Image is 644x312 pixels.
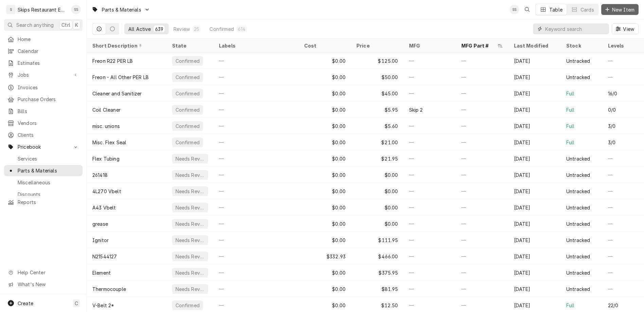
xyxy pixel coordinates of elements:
[214,134,299,150] div: —
[299,102,351,118] div: $0.00
[4,197,82,208] a: Reports
[4,165,82,176] a: Parts & Materials
[92,253,117,260] div: N21544127
[18,300,33,306] span: Create
[404,232,456,248] div: —
[175,57,200,65] div: Confirmed
[18,71,69,78] span: Jobs
[351,199,404,216] div: $0.00
[18,167,79,174] span: Parts & Materials
[608,90,618,97] div: 16/0
[219,42,293,49] div: Labels
[611,6,636,13] span: New Item
[566,302,575,309] div: Full
[509,53,561,69] div: [DATE]
[4,57,82,69] a: Estimates
[175,253,206,260] div: Needs Review
[304,42,345,49] div: Cost
[509,118,561,134] div: [DATE]
[6,5,16,14] div: S
[4,34,82,45] a: Home
[18,199,79,206] span: Reports
[409,106,423,113] div: Skip 2
[18,179,79,186] span: Miscellaneous
[404,69,456,85] div: —
[299,69,351,85] div: $0.00
[351,216,404,232] div: $0.00
[4,45,82,57] a: Calendar
[409,42,449,49] div: MFG
[351,281,404,297] div: $81.95
[456,183,509,199] div: —
[175,204,206,211] div: Needs Review
[18,108,79,115] span: Bills
[509,85,561,102] div: [DATE]
[92,269,111,276] div: Element
[404,199,456,216] div: —
[351,102,404,118] div: $5.95
[299,183,351,199] div: $0.00
[92,302,114,309] div: V-Belt 2*
[18,59,79,67] span: Estimates
[456,199,509,216] div: —
[509,167,561,183] div: [DATE]
[175,171,206,179] div: Needs Review
[299,150,351,167] div: $0.00
[351,232,404,248] div: $111.95
[566,188,590,195] div: Untracked
[509,134,561,150] div: [DATE]
[356,42,397,49] div: Price
[18,48,79,55] span: Calendar
[4,19,82,31] button: Search anythingCtrlK
[92,188,121,195] div: 4L270 Vbelt
[214,150,299,167] div: —
[18,269,78,276] span: Help Center
[194,25,199,33] div: 25
[61,21,70,29] span: Ctrl
[18,36,79,43] span: Home
[214,85,299,102] div: —
[351,53,404,69] div: $125.00
[175,237,206,244] div: Needs Review
[566,90,575,97] div: Full
[404,167,456,183] div: —
[456,150,509,167] div: —
[299,118,351,134] div: $0.00
[4,153,82,164] a: Services
[566,106,575,113] div: Full
[404,264,456,281] div: —
[351,134,404,150] div: $21.00
[404,134,456,150] div: —
[509,248,561,264] div: [DATE]
[510,5,519,14] div: Shan Skipper's Avatar
[4,69,82,80] a: Go to Jobs
[89,4,153,15] a: Go to Parts & Materials
[299,167,351,183] div: $0.00
[71,5,81,14] div: SS
[608,42,638,49] div: Levels
[214,281,299,297] div: —
[175,155,206,162] div: Needs Review
[299,85,351,102] div: $0.00
[92,90,142,97] div: Cleaner and Sanitizer
[18,84,79,91] span: Invoices
[404,216,456,232] div: —
[456,248,509,264] div: —
[18,131,79,139] span: Clients
[4,94,82,105] a: Purchase Orders
[509,264,561,281] div: [DATE]
[522,4,533,15] button: Open search
[456,85,509,102] div: —
[509,102,561,118] div: [DATE]
[4,189,82,200] a: Discounts
[404,85,456,102] div: —
[4,129,82,141] a: Clients
[209,25,234,33] div: Confirmed
[351,85,404,102] div: $45.00
[299,53,351,69] div: $0.00
[4,117,82,129] a: Vendors
[566,42,596,49] div: Stock
[4,106,82,117] a: Bills
[456,69,509,85] div: —
[18,191,79,198] span: Discounts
